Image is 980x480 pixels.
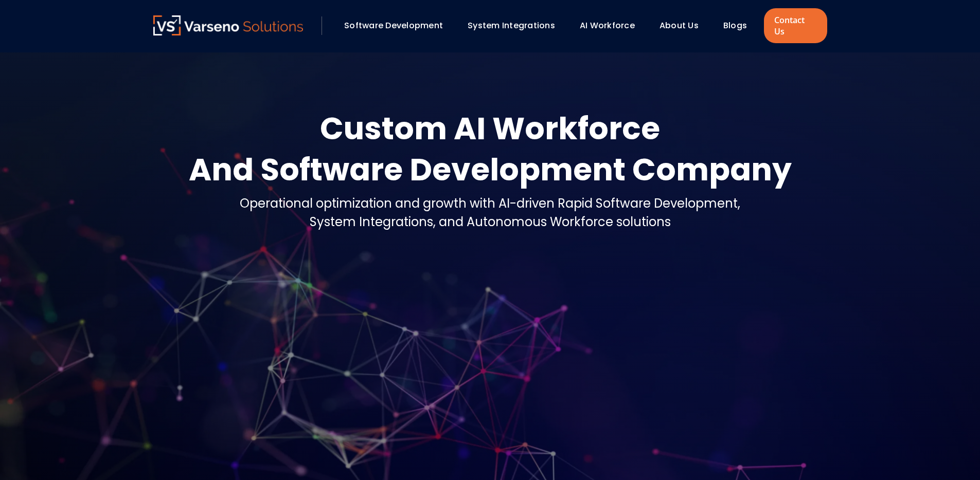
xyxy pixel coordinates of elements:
[339,17,457,34] div: Software Development
[468,20,555,31] a: System Integrations
[240,213,740,231] div: System Integrations, and Autonomous Workforce solutions
[660,20,699,31] a: About Us
[654,17,713,34] div: About Us
[580,20,635,31] a: AI Workforce
[153,15,304,35] img: Varseno Solutions – Product Engineering & IT Services
[718,17,761,34] div: Blogs
[723,20,747,31] a: Blogs
[462,17,569,34] div: System Integrations
[240,194,740,213] div: Operational optimization and growth with AI-driven Rapid Software Development,
[344,20,443,31] a: Software Development
[575,17,649,34] div: AI Workforce
[189,149,792,190] div: And Software Development Company
[764,8,827,43] a: Contact Us
[189,108,792,149] div: Custom AI Workforce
